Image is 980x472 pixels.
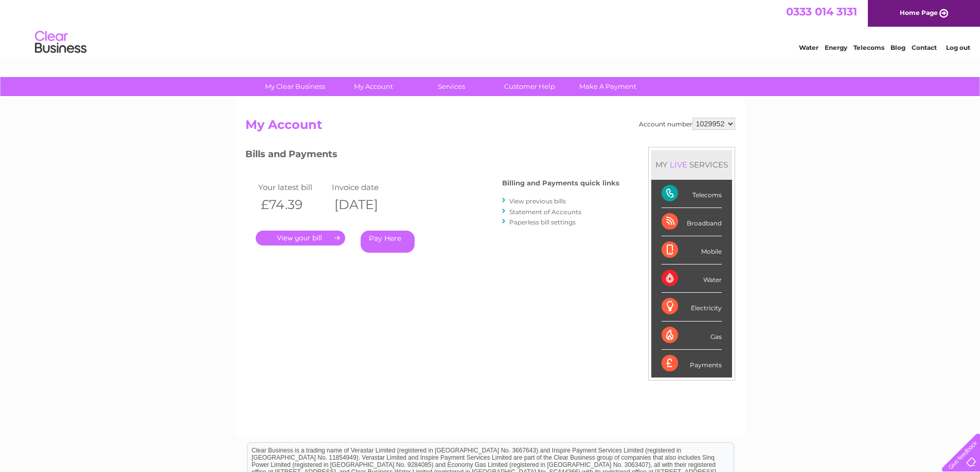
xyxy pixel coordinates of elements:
[256,194,330,215] th: £74.39
[662,236,722,265] div: Mobile
[509,197,566,205] a: View previous bills
[662,350,722,377] div: Payments
[409,77,494,96] a: Services
[662,180,722,208] div: Telecoms
[890,44,905,51] a: Blog
[509,218,576,226] a: Paperless bill settings
[946,44,970,51] a: Log out
[329,180,403,194] td: Invoice date
[825,44,847,51] a: Energy
[668,160,689,169] div: LIVE
[786,5,857,18] a: 0333 014 3131
[912,44,937,51] a: Contact
[662,265,722,293] div: Water
[662,322,722,350] div: Gas
[329,194,403,215] th: [DATE]
[651,150,732,179] div: MY SERVICES
[256,180,330,194] td: Your latest bill
[253,77,337,96] a: My Clear Business
[247,6,734,50] div: Clear Business is a trading name of Verastar Limited (registered in [GEOGRAPHIC_DATA] No. 3667643...
[509,208,581,216] a: Statement of Accounts
[245,147,619,165] h3: Bills and Payments
[662,208,722,236] div: Broadband
[853,44,884,51] a: Telecoms
[565,77,650,96] a: Make A Payment
[639,118,735,130] div: Account number
[662,293,722,321] div: Electricity
[245,118,735,137] h2: My Account
[361,231,415,253] a: Pay Here
[256,231,345,246] a: .
[502,179,619,187] h4: Billing and Payments quick links
[331,77,416,96] a: My Account
[487,77,572,96] a: Customer Help
[34,27,87,58] img: logo.png
[799,44,818,51] a: Water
